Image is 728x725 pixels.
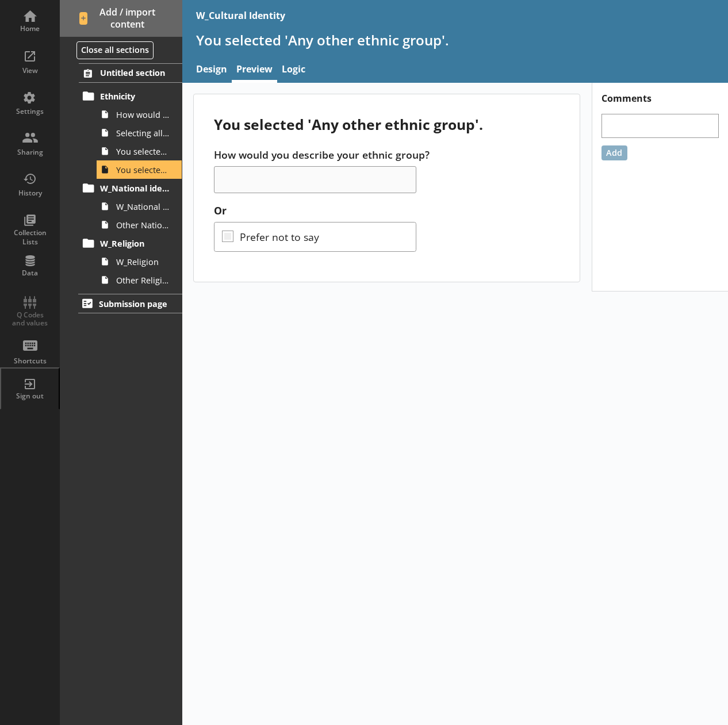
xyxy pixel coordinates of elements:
span: Other National Identity [116,220,169,231]
h1: You selected 'Any other ethnic group'. [196,31,715,49]
a: You selected '[DEMOGRAPHIC_DATA]'. [97,142,182,160]
a: Untitled section [79,63,182,83]
div: Data [10,268,50,278]
span: Selecting all that apply, how would you describe your ethnic group? [116,128,169,139]
div: Settings [10,107,50,116]
a: W_National identity [79,179,182,197]
span: Other Religion [116,275,169,286]
span: W_Religion [100,238,170,249]
div: Sign out [10,392,50,401]
button: Close all sections [76,41,154,59]
a: Logic [277,58,310,83]
div: Shortcuts [10,356,50,366]
span: You selected 'Any other ethnic group'. [116,164,169,175]
span: Ethnicity [100,91,170,102]
a: W_National Identity [97,197,182,216]
a: Other Religion [97,271,182,289]
span: Untitled section [100,67,170,78]
span: Add / import content [79,6,163,30]
a: Selecting all that apply, how would you describe your ethnic group? [97,124,182,142]
a: Preview [232,58,277,83]
li: W_ReligionW_ReligionOther Religion [84,234,182,289]
span: You selected '[DEMOGRAPHIC_DATA]'. [116,146,169,157]
div: History [10,189,50,198]
div: Collection Lists [10,228,50,246]
a: Design [191,58,232,83]
a: W_Religion [97,252,182,271]
span: How would you describe your ethnic group? [116,109,169,120]
li: Untitled sectionEthnicityHow would you describe your ethnic group?Selecting all that apply, how w... [60,63,182,289]
span: Submission page [99,298,169,309]
li: EthnicityHow would you describe your ethnic group?Selecting all that apply, how would you describ... [84,87,182,179]
a: Other National Identity [97,216,182,234]
a: Ethnicity [79,87,182,105]
a: You selected 'Any other ethnic group'. [97,160,182,179]
span: W_National identity [100,183,170,194]
div: W_Cultural Identity [196,9,285,22]
span: W_Religion [116,256,169,267]
div: You selected 'Any other ethnic group'. [214,115,560,134]
span: W_National Identity [116,201,169,212]
div: Sharing [10,148,50,157]
div: Home [10,24,50,33]
a: How would you describe your ethnic group? [97,105,182,124]
a: W_Religion [79,234,182,252]
a: Submission page [78,294,182,313]
div: View [10,66,50,75]
h1: Comments [592,83,728,105]
li: W_National identityW_National IdentityOther National Identity [84,179,182,234]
